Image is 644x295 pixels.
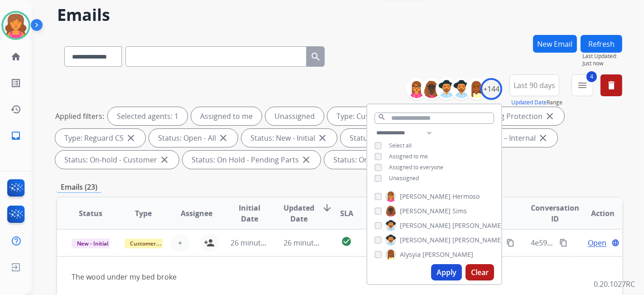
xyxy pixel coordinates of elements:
[10,51,21,62] mat-icon: home
[231,238,283,248] span: 26 minutes ago
[506,239,514,247] mat-icon: content_copy
[531,202,579,224] span: Conversation ID
[389,163,443,171] span: Assigned to everyone
[452,192,480,201] span: Hermoso
[181,208,212,219] span: Assignee
[183,151,321,169] div: Status: On Hold - Pending Parts
[606,80,617,91] mat-icon: delete
[10,78,21,88] mat-icon: list_alt
[317,133,328,143] mat-icon: close
[400,221,451,230] span: [PERSON_NAME]
[538,133,548,143] mat-icon: close
[514,84,555,87] span: Last 90 days
[509,74,559,96] button: Last 90 days
[108,107,187,125] div: Selected agents: 1
[204,237,215,248] mat-icon: person_add
[533,35,577,53] button: New Email
[389,152,428,160] span: Assigned to me
[511,99,547,106] button: Updated Date
[341,129,436,147] div: Status: New - Reply
[57,6,622,24] h2: Emails
[159,154,170,165] mat-icon: close
[55,111,104,122] p: Applied filters:
[582,60,622,67] span: Just now
[125,133,136,143] mat-icon: close
[135,208,152,219] span: Type
[544,111,555,122] mat-icon: close
[265,107,324,125] div: Unassigned
[577,80,588,91] mat-icon: menu
[389,174,419,182] span: Unassigned
[218,133,229,143] mat-icon: close
[400,206,451,216] span: [PERSON_NAME]
[178,237,183,248] span: +
[327,107,442,125] div: Type: Customer Support
[569,197,622,229] th: Action
[400,236,451,245] span: [PERSON_NAME]
[55,151,179,169] div: Status: On-hold - Customer
[284,202,314,224] span: Updated Date
[423,250,473,259] span: [PERSON_NAME]
[324,151,446,169] div: Status: On Hold - Servicers
[452,236,503,245] span: [PERSON_NAME]
[400,250,421,259] span: Alysyia
[284,238,336,248] span: 26 minutes ago
[322,202,332,213] mat-icon: arrow_downward
[241,129,337,147] div: Status: New - Initial
[10,130,21,141] mat-icon: inbox
[72,239,114,248] span: New - Initial
[452,221,503,230] span: [PERSON_NAME]
[301,154,312,165] mat-icon: close
[481,78,502,100] div: +144
[310,51,321,62] mat-icon: search
[611,239,620,247] mat-icon: language
[341,236,352,247] mat-icon: check_circle
[191,107,262,125] div: Assigned to me
[581,35,622,53] button: Refresh
[446,107,564,125] div: Type: Shipping Protection
[79,208,102,219] span: Status
[171,234,189,252] button: +
[400,192,451,201] span: [PERSON_NAME]
[582,53,622,60] span: Last Updated:
[452,206,467,216] span: Sims
[72,271,502,282] div: The wood under my bed broke
[340,208,353,219] span: SLA
[149,129,238,147] div: Status: Open - All
[231,202,269,224] span: Initial Date
[378,113,386,121] mat-icon: search
[588,237,606,248] span: Open
[10,104,21,115] mat-icon: history
[511,98,562,106] span: Range
[572,74,593,96] button: 4
[559,239,567,247] mat-icon: content_copy
[3,13,29,38] img: avatar
[389,142,412,149] span: Select all
[57,182,101,193] p: Emails (23)
[586,71,597,82] span: 4
[55,129,145,147] div: Type: Reguard CS
[594,279,635,290] p: 0.20.1027RC
[431,264,462,280] button: Apply
[125,239,183,248] span: Customer Support
[466,264,494,280] button: Clear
